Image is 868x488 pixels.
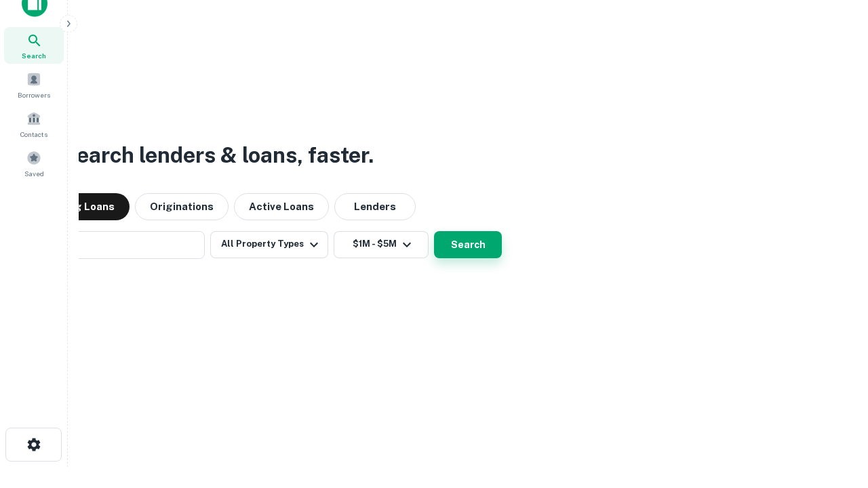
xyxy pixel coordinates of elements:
[4,106,64,142] a: Contacts
[334,193,416,220] button: Lenders
[24,168,44,179] span: Saved
[4,66,64,103] a: Borrowers
[800,336,868,401] iframe: Chat Widget
[434,231,502,258] button: Search
[18,89,50,100] span: Borrowers
[334,231,429,258] button: $1M - $5M
[4,145,64,182] a: Saved
[20,129,47,140] span: Contacts
[135,193,229,220] button: Originations
[234,193,329,220] button: Active Loans
[4,27,64,64] a: Search
[210,231,328,258] button: All Property Types
[22,50,46,61] span: Search
[62,139,374,171] h3: Search lenders & loans, faster.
